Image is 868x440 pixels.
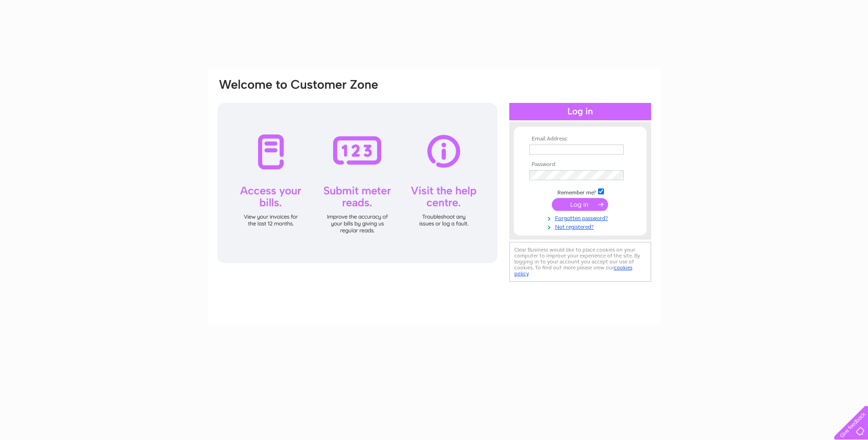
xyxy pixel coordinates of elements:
[509,242,651,282] div: Clear Business would like to place cookies on your computer to improve your experience of the sit...
[527,187,633,196] td: Remember me?
[529,222,633,231] a: Not registered?
[527,161,633,168] th: Password:
[527,136,633,142] th: Email Address:
[552,198,608,211] input: Submit
[529,213,633,222] a: Forgotten password?
[514,264,632,277] a: cookies policy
